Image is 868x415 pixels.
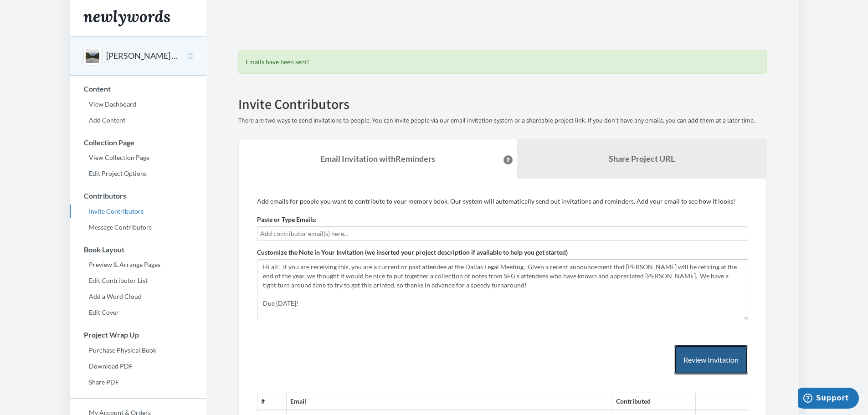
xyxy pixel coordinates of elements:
th: Contributed [612,393,696,410]
iframe: Opens a widget where you can chat to one of our agents [798,388,859,410]
a: Edit Contributor List [70,274,206,287]
h3: Contributors [70,192,206,200]
p: There are two ways to send invitations to people. You can invite people via our email invitation ... [238,116,767,125]
h3: Book Layout [70,246,206,254]
label: Paste or Type Emails: [257,215,317,224]
a: View Dashboard [70,97,206,111]
a: Add Content [70,113,206,127]
a: Add a Word Cloud [70,290,206,303]
h2: Invite Contributors [238,97,767,112]
a: Edit Cover [70,306,206,319]
th: Email [287,393,612,410]
h3: Collection Page [70,138,206,147]
a: Edit Project Options [70,167,206,180]
strong: Email Invitation with Reminders [320,154,435,164]
input: Add contributor email(s) here... [260,229,745,239]
a: Preview & Arrange Pages [70,258,206,272]
h3: Content [70,85,206,93]
div: Emails have been sent! [238,50,767,74]
a: Share PDF [70,375,206,389]
p: Add emails for people you want to contribute to your memory book. Our system will automatically s... [257,197,748,206]
textarea: Hi all! If you are receiving this, you are a current or past attendee at the Dallas Legal Meeting... [257,259,748,320]
button: Review Invitation [674,345,748,375]
a: Purchase Physical Book [70,343,206,357]
th: # [257,393,287,410]
label: Customize the Note in Your Invitation (we inserted your project description if available to help ... [257,248,568,257]
a: Invite Contributors [70,205,206,218]
a: Download PDF [70,359,206,373]
a: View Collection Page [70,151,206,164]
button: [PERSON_NAME] Retirement Note Collection [106,50,180,62]
a: Message Contributors [70,220,206,234]
h3: Project Wrap Up [70,331,206,339]
img: Newlywords logo [83,10,170,26]
b: Share Project URL [609,154,675,164]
